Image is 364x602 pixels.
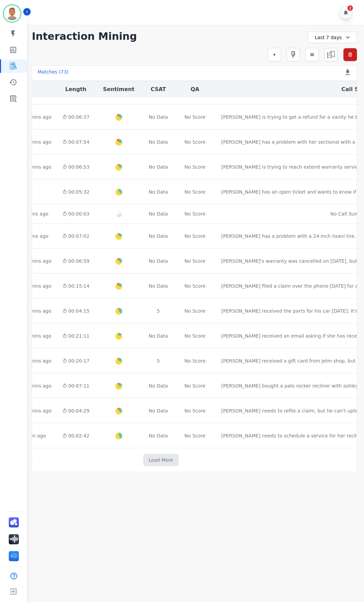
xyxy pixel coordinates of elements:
div: 00:04:15 [62,308,90,314]
div: No Score [184,114,206,120]
button: CSAT [151,85,166,93]
div: 2 [347,5,353,11]
div: No Data [148,382,169,389]
div: No Data [148,283,169,289]
div: 00:07:02 [62,233,90,239]
div: 5 [148,357,169,364]
h1: Interaction Mining [32,30,137,42]
div: No Data [148,233,169,239]
div: No Score [184,432,206,439]
div: 5 [148,308,169,314]
div: No Data [148,258,169,264]
div: No Score [184,210,206,217]
div: 00:06:59 [62,258,90,264]
div: 00:02:42 [62,432,90,439]
div: 00:06:37 [62,114,90,120]
div: No Data [148,164,169,170]
img: Bordered avatar [4,5,20,22]
div: No Data [148,432,169,439]
div: No Score [184,258,206,264]
div: No Score [184,139,206,145]
button: QA [191,85,200,93]
div: No Data [148,139,169,145]
div: No Score [184,164,206,170]
div: No Score [184,333,206,339]
button: Length [65,85,87,93]
div: No Score [184,382,206,389]
div: 00:06:53 [62,164,90,170]
div: Matches ( 73 ) [37,68,68,78]
div: Last 7 days [307,32,357,43]
div: 00:07:54 [62,139,90,145]
div: 00:21:11 [62,333,90,339]
button: Load More [143,454,179,466]
div: No Data [148,114,169,120]
div: No Data [148,189,169,195]
div: No Score [184,357,206,364]
div: 00:00:03 [62,210,90,217]
div: No Score [184,233,206,239]
div: 00:20:17 [62,357,90,364]
div: 00:05:32 [62,189,90,195]
div: No Data [148,407,169,414]
button: Sentiment [103,85,134,93]
div: 00:04:29 [62,407,90,414]
div: No Data [148,210,169,217]
div: 00:07:11 [62,382,90,389]
div: No Score [184,189,206,195]
div: No Score [184,283,206,289]
div: No Score [184,407,206,414]
div: No Score [184,308,206,314]
div: 00:15:14 [62,283,90,289]
div: No Data [148,333,169,339]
